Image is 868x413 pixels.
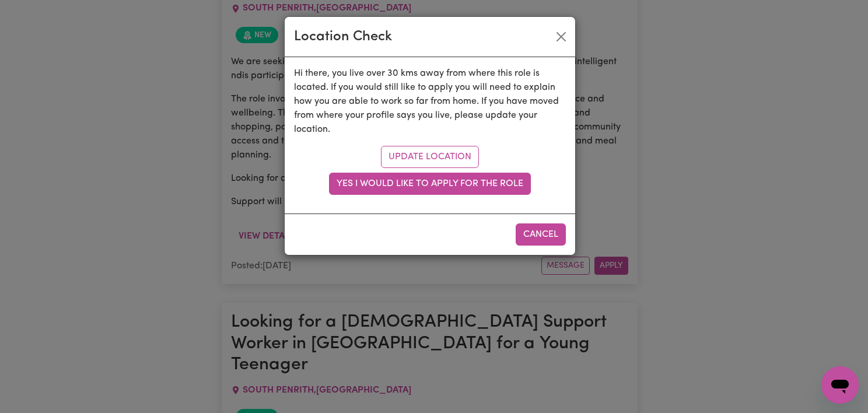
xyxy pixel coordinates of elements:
[329,173,531,195] button: Yes I would like to apply for the role
[381,146,479,168] a: Update location
[821,366,859,404] iframe: Button to launch messaging window
[552,27,570,46] button: Close
[516,223,566,246] button: Cancel
[294,66,566,136] p: Hi there, you live over 30 kms away from where this role is located. If you would still like to a...
[294,26,392,47] div: Location Check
